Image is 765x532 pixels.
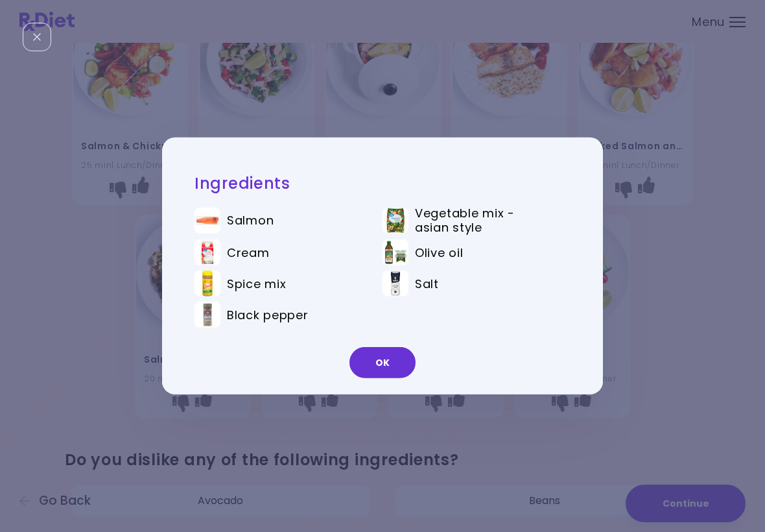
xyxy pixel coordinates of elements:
span: Olive oil [415,245,463,260]
span: Black pepper [227,308,309,322]
button: OK [349,347,416,378]
span: Cream [227,245,270,260]
span: Vegetable mix - asian style [415,206,552,234]
div: Close [23,23,51,51]
span: Salt [415,276,439,291]
h2: Ingredients [194,173,571,193]
span: Spice mix [227,276,286,291]
span: Salmon [227,213,274,228]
